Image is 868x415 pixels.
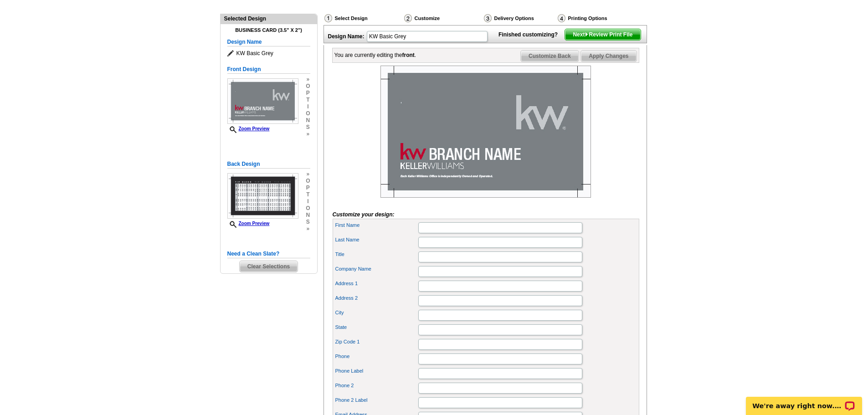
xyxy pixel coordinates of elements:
[306,219,310,225] span: s
[557,14,638,23] div: Printing Options
[227,126,270,131] a: Zoom Preview
[221,14,317,23] div: Selected Design
[227,221,270,226] a: Zoom Preview
[335,382,417,389] label: Phone 2
[227,160,310,169] h5: Back Design
[306,198,310,205] span: i
[227,78,298,124] img: Z18905952_00001_1.jpg
[306,117,310,124] span: n
[335,309,417,317] label: City
[335,251,417,258] label: Title
[227,250,310,258] h5: Need a Clean Slate?
[227,38,310,46] h5: Design Name
[306,178,310,184] span: o
[306,212,310,219] span: n
[334,51,416,59] div: You are currently editing the .
[335,338,417,346] label: Zip Code 1
[306,205,310,212] span: o
[306,225,310,232] span: »
[483,14,557,23] div: Delivery Options
[227,27,310,33] h4: Business Card (3.5" x 2")
[558,14,565,22] img: Printing Options & Summary
[335,367,417,375] label: Phone Label
[402,52,415,58] b: front
[306,191,310,198] span: t
[227,173,298,219] img: Z18905952_00001_2.jpg
[335,221,417,229] label: First Name
[380,66,591,198] img: Z18905952_00001_1.jpg
[521,51,579,61] span: Customize Back
[335,280,417,287] label: Address 1
[484,14,492,22] img: Delivery Options
[333,211,395,218] i: Customize your design:
[240,261,298,272] span: Clear Selections
[328,33,365,40] strong: Design Name:
[585,32,589,36] img: button-next-arrow-white.png
[306,90,310,97] span: p
[403,14,483,25] div: Customize
[306,184,310,191] span: p
[565,29,640,40] span: Next Review Print File
[335,323,417,331] label: State
[227,49,310,58] span: KW Basic Grey
[306,124,310,131] span: s
[324,14,332,22] img: Select Design
[335,265,417,273] label: Company Name
[306,110,310,117] span: o
[335,236,417,244] label: Last Name
[335,396,417,404] label: Phone 2 Label
[581,51,636,61] span: Apply Changes
[740,386,868,415] iframe: LiveChat chat widget
[324,14,403,25] div: Select Design
[306,103,310,110] span: i
[335,294,417,302] label: Address 2
[306,83,310,90] span: o
[306,131,310,138] span: »
[227,65,310,74] h5: Front Design
[306,171,310,178] span: »
[306,97,310,103] span: t
[335,353,417,360] label: Phone
[404,14,412,22] img: Customize
[498,31,563,38] strong: Finished customizing?
[306,76,310,83] span: »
